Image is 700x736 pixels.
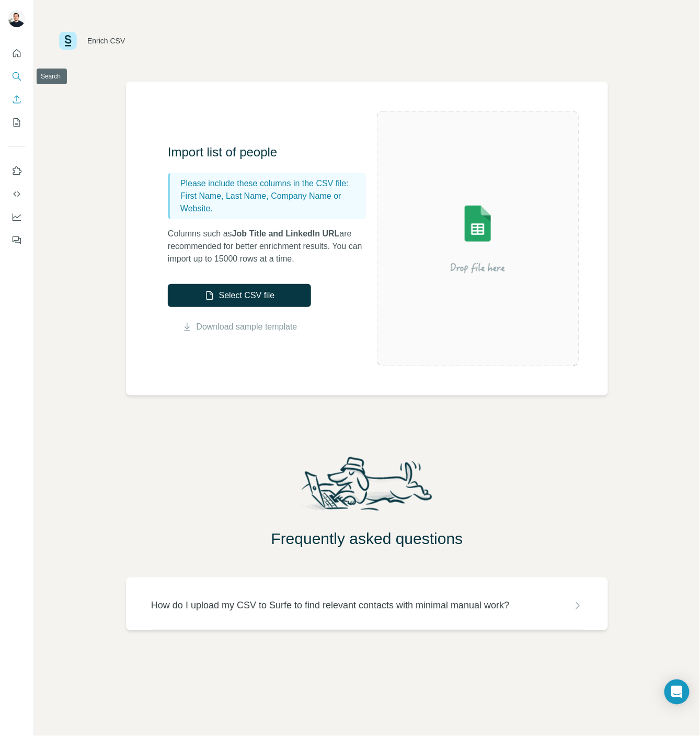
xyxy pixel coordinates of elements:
[8,208,25,227] button: Dashboard
[8,44,25,63] button: Quick start
[180,190,362,215] p: First Name, Last Name, Company Name or Website.
[168,284,311,307] button: Select CSV file
[8,67,25,86] button: Search
[664,680,690,705] div: Open Intercom Messenger
[8,185,25,203] button: Use Surfe API
[8,90,25,109] button: Enrich CSV
[168,321,311,333] button: Download sample template
[151,598,509,613] p: How do I upload my CSV to Surfe to find relevant contacts with minimal manual work?
[87,36,125,46] div: Enrich CSV
[8,10,25,27] img: Avatar
[292,454,442,521] img: Surfe Mascot Illustration
[59,32,77,50] img: Surfe Logo
[34,529,700,548] h2: Frequently asked questions
[384,176,572,301] img: Surfe Illustration - Drop file here or select below
[8,231,25,250] button: Feedback
[8,162,25,180] button: Use Surfe on LinkedIn
[197,321,297,333] a: Download sample template
[168,228,377,265] p: Columns such as are recommended for better enrichment results. You can import up to 15000 rows at...
[232,229,340,238] span: Job Title and LinkedIn URL
[180,177,362,190] p: Please include these columns in the CSV file:
[8,113,25,132] button: My lists
[168,144,377,161] h3: Import list of people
